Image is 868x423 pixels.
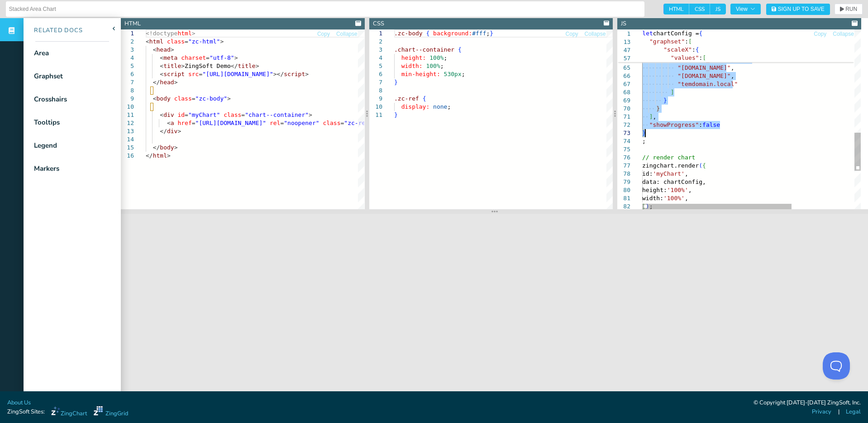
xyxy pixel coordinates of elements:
[832,30,854,38] button: Collapse
[156,95,170,102] span: body
[621,19,626,28] div: JS
[663,4,726,14] div: checkbox-group
[185,111,188,118] span: =
[7,399,31,407] a: About Us
[429,54,444,61] span: 100%
[444,71,461,77] span: 530px
[121,103,134,111] div: 10
[702,54,706,61] span: [
[566,31,578,37] span: Copy
[369,62,382,70] div: 5
[649,121,699,128] span: "showProgress"
[565,30,579,38] button: Copy
[731,64,734,71] span: ,
[642,187,667,193] span: height:
[426,62,440,69] span: 100%
[688,38,692,45] span: [
[153,152,167,159] span: html
[167,152,171,159] span: >
[617,46,630,54] span: 47
[156,46,170,53] span: head
[160,111,163,118] span: <
[813,30,827,38] button: Copy
[160,79,174,86] span: head
[167,38,185,45] span: class
[702,121,720,128] span: false
[649,203,653,210] span: ;
[121,38,134,46] div: 2
[642,130,646,136] span: }
[667,187,688,193] span: '100%'
[369,103,382,111] div: 10
[433,103,447,110] span: none
[163,54,177,61] span: meta
[663,195,685,202] span: '100%'
[369,70,382,78] div: 6
[210,54,234,61] span: "utf-8"
[642,203,646,210] span: }
[202,71,273,77] span: "[URL][DOMAIN_NAME]"
[617,121,630,129] div: 72
[490,30,493,37] span: }
[369,87,382,95] div: 8
[642,154,695,161] span: // render chart
[642,30,653,37] span: let
[7,408,45,416] span: ZingSoft Sites:
[653,113,657,120] span: ,
[754,399,861,408] div: © Copyright [DATE]-[DATE] ZingSoft, Inc.
[121,95,134,103] div: 9
[642,195,663,202] span: width:
[440,62,444,69] span: ;
[121,214,868,400] iframe: Your browser does not support iframes.
[584,30,606,38] button: Collapse
[121,144,134,152] div: 15
[220,38,224,45] span: >
[472,30,486,37] span: #fff
[153,46,157,53] span: <
[699,121,703,128] span: :
[121,111,134,119] div: 11
[653,30,699,37] span: chartConfig =
[227,95,231,102] span: >
[433,30,472,37] span: background:
[196,95,227,102] span: "zc-body"
[174,144,178,151] span: >
[171,46,174,53] span: >
[341,120,344,126] span: =
[617,202,630,211] div: 82
[426,30,429,37] span: {
[685,170,688,177] span: ,
[642,162,699,169] span: zingchart.render
[585,31,606,37] span: Collapse
[617,38,630,46] span: 13
[617,170,630,178] div: 78
[369,111,382,119] div: 11
[373,19,384,28] div: CSS
[401,71,440,77] span: min-height:
[845,6,857,12] span: RUN
[678,72,731,79] span: "[DOMAIN_NAME]"
[671,54,699,61] span: "values"
[167,128,177,135] span: div
[394,46,454,53] span: .chart--container
[181,54,206,61] span: charset
[671,89,674,96] span: ]
[121,78,134,87] div: 7
[699,54,703,61] span: :
[846,408,861,416] a: Legal
[401,103,429,110] span: display:
[685,38,688,45] span: :
[160,54,163,61] span: <
[814,31,826,37] span: Copy
[617,88,630,96] div: 68
[617,137,630,145] div: 74
[369,78,382,87] div: 7
[273,71,284,77] span: ></
[394,79,398,86] span: }
[121,29,134,38] div: 1
[146,152,153,159] span: </
[270,120,280,126] span: rel
[699,162,703,169] span: (
[766,4,830,15] button: Sign Up to Save
[678,81,738,87] span: "temdomain.local"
